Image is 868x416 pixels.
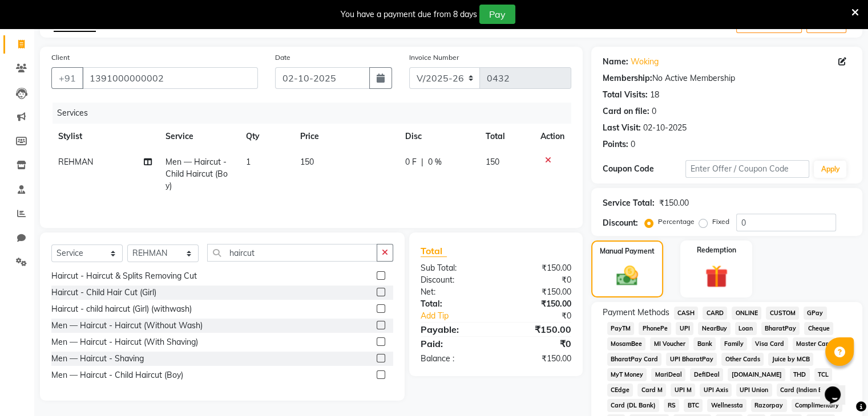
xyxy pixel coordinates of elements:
[600,246,655,256] label: Manual Payment
[631,138,635,150] div: 0
[603,105,649,117] div: Card on file:
[275,52,290,63] label: Date
[412,262,496,274] div: Sub Total:
[486,157,499,167] span: 150
[814,368,833,381] span: TCL
[804,307,827,320] span: GPay
[51,124,159,149] th: Stylist
[607,322,635,335] span: PayTM
[736,384,772,397] span: UPI Union
[412,337,496,350] div: Paid:
[639,322,671,335] span: PhonePe
[684,399,703,412] span: BTC
[405,156,417,168] span: 0 F
[777,384,839,397] span: Card (Indian Bank)
[637,384,666,397] span: Card M
[766,307,799,320] span: CUSTOM
[728,368,785,381] span: [DOMAIN_NAME]
[300,157,314,167] span: 150
[603,89,648,101] div: Total Visits:
[51,270,197,282] div: Haircut - Haircut & Splits Removing Cut
[496,286,580,298] div: ₹150.00
[603,72,851,84] div: No Active Membership
[700,384,732,397] span: UPI Axis
[664,399,679,412] span: RS
[666,353,717,366] span: UPI BharatPay
[603,217,638,229] div: Discount:
[293,124,399,149] th: Price
[496,274,580,286] div: ₹0
[603,56,628,68] div: Name:
[671,384,695,397] span: UPI M
[165,157,228,191] span: Men — Haircut - Child Haircut (Boy)
[51,336,198,348] div: Men — Haircut - Haircut (With Shaving)
[496,323,580,336] div: ₹150.00
[761,322,800,335] span: BharatPay
[793,337,836,350] span: Master Card
[479,124,534,149] th: Total
[707,399,746,412] span: Wellnessta
[603,122,641,134] div: Last Visit:
[412,310,510,322] a: Add Tip
[341,9,477,21] div: You have a payment due from 8 days
[58,157,93,167] span: REHMAN
[428,156,442,168] span: 0 %
[650,89,659,101] div: 18
[51,303,192,315] div: Haircut - child haircut (Girl) (withwash)
[603,138,628,150] div: Points:
[246,157,251,167] span: 1
[398,124,479,149] th: Disc
[607,384,633,397] span: CEdge
[607,337,646,350] span: MosamBee
[496,298,580,310] div: ₹150.00
[496,337,580,350] div: ₹0
[607,368,647,381] span: MyT Money
[421,245,447,257] span: Total
[412,298,496,310] div: Total:
[53,103,580,124] div: Services
[479,5,515,24] button: Pay
[690,368,723,381] span: DefiDeal
[768,353,813,366] span: Juice by MCB
[790,368,810,381] span: THD
[510,310,579,322] div: ₹0
[412,286,496,298] div: Net:
[658,217,695,227] label: Percentage
[51,369,183,381] div: Men — Haircut - Child Haircut (Boy)
[703,307,727,320] span: CARD
[652,105,656,117] div: 0
[814,161,846,178] button: Apply
[159,124,240,149] th: Service
[720,337,747,350] span: Family
[609,263,645,288] img: _cash.svg
[607,399,660,412] span: Card (DL Bank)
[603,163,685,175] div: Coupon Code
[698,262,735,291] img: _gift.svg
[698,322,730,335] span: NearBuy
[721,353,764,366] span: Other Cards
[752,337,788,350] span: Visa Card
[697,245,736,255] label: Redemption
[534,124,571,149] th: Action
[685,160,810,178] input: Enter Offer / Coupon Code
[409,52,459,63] label: Invoice Number
[412,353,496,365] div: Balance :
[51,320,203,332] div: Men — Haircut - Haircut (Without Wash)
[804,322,833,335] span: Cheque
[607,353,662,366] span: BharatPay Card
[676,322,693,335] span: UPI
[659,197,689,209] div: ₹150.00
[82,67,258,89] input: Search by Name/Mobile/Email/Code
[643,122,687,134] div: 02-10-2025
[496,262,580,274] div: ₹150.00
[820,370,857,405] iframe: chat widget
[51,353,144,365] div: Men — Haircut - Shaving
[732,307,761,320] span: ONLINE
[51,67,83,89] button: +91
[650,337,689,350] span: MI Voucher
[412,274,496,286] div: Discount:
[693,337,716,350] span: Bank
[792,399,843,412] span: Complimentary
[631,56,659,68] a: Woking
[603,72,652,84] div: Membership:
